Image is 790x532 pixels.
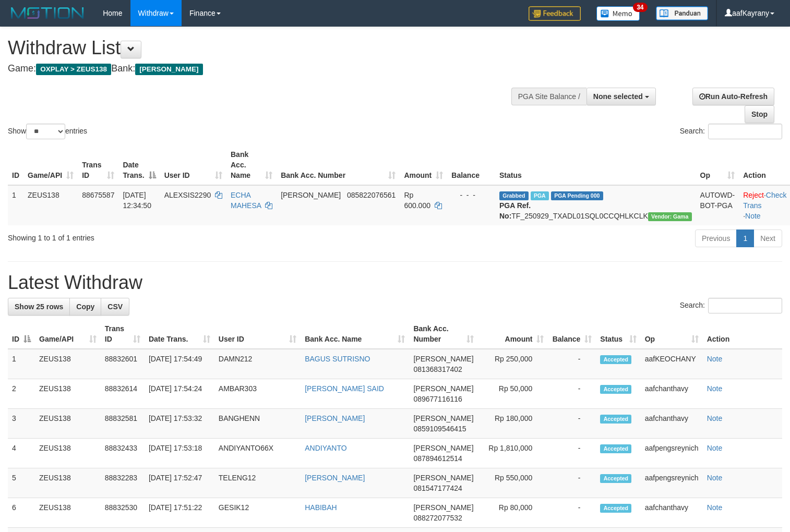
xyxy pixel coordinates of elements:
[548,498,596,528] td: -
[69,298,101,316] a: Copy
[305,503,337,512] a: HABIBAH
[145,439,214,468] td: [DATE] 17:53:18
[8,38,516,58] h1: Withdraw List
[548,409,596,439] td: -
[214,468,301,498] td: TELENG12
[548,379,596,409] td: -
[305,384,384,393] a: [PERSON_NAME] SAID
[707,414,723,422] a: Note
[551,191,603,200] span: PGA Pending
[78,145,118,185] th: Trans ID: activate to sort column ascending
[101,439,145,468] td: 88832433
[101,349,145,379] td: 88832601
[695,229,737,247] a: Previous
[743,191,786,210] a: Check Trans
[499,201,531,220] b: PGA Ref. No:
[145,468,214,498] td: [DATE] 17:52:47
[736,229,754,247] a: 1
[123,191,151,210] span: [DATE] 12:34:50
[641,319,703,349] th: Op: activate to sort column ascending
[703,319,782,349] th: Action
[145,409,214,439] td: [DATE] 17:53:32
[707,474,723,482] a: Note
[478,349,548,379] td: Rp 250,000
[277,145,400,185] th: Bank Acc. Number: activate to sort column ascending
[696,145,739,185] th: Op: activate to sort column ascending
[400,145,447,185] th: Amount: activate to sort column ascending
[8,124,87,139] label: Show entries
[548,319,596,349] th: Balance: activate to sort column ascending
[101,498,145,528] td: 88832530
[101,319,145,349] th: Trans ID: activate to sort column ascending
[707,444,723,452] a: Note
[548,468,596,498] td: -
[8,468,35,498] td: 5
[478,409,548,439] td: Rp 180,000
[101,409,145,439] td: 88832581
[413,395,462,403] span: Copy 089677116116 to clipboard
[641,439,703,468] td: aafpengsreynich
[413,444,473,452] span: [PERSON_NAME]
[745,105,774,123] a: Stop
[101,298,129,316] a: CSV
[101,379,145,409] td: 88832614
[214,498,301,528] td: GESIK12
[708,298,782,313] input: Search:
[36,64,111,75] span: OXPLAY > ZEUS138
[743,191,764,199] a: Reject
[745,212,761,220] a: Note
[586,88,656,105] button: None selected
[231,191,261,210] a: ECHA MAHESA
[495,145,696,185] th: Status
[495,185,696,225] td: TF_250929_TXADL01SQL0CCQHLKCLK
[164,191,211,199] span: ALEXSIS2290
[641,409,703,439] td: aafchanthavy
[641,498,703,528] td: aafchanthavy
[600,355,631,364] span: Accepted
[214,409,301,439] td: BANGHENN
[451,190,491,200] div: - - -
[656,6,708,20] img: panduan.png
[600,474,631,483] span: Accepted
[8,379,35,409] td: 2
[8,185,23,225] td: 1
[35,319,101,349] th: Game/API: activate to sort column ascending
[511,88,586,105] div: PGA Site Balance /
[633,3,647,12] span: 34
[8,439,35,468] td: 4
[8,498,35,528] td: 6
[305,355,370,363] a: BAGUS SUTRISNO
[35,498,101,528] td: ZEUS138
[478,319,548,349] th: Amount: activate to sort column ascending
[76,303,94,311] span: Copy
[413,355,473,363] span: [PERSON_NAME]
[214,379,301,409] td: AMBAR303
[753,229,782,247] a: Next
[707,384,723,393] a: Note
[8,409,35,439] td: 3
[548,439,596,468] td: -
[35,409,101,439] td: ZEUS138
[409,319,478,349] th: Bank Acc. Number: activate to sort column ascending
[641,379,703,409] td: aafchanthavy
[641,349,703,379] td: aafKEOCHANY
[214,349,301,379] td: DAMN212
[478,498,548,528] td: Rp 80,000
[281,191,341,199] span: [PERSON_NAME]
[347,191,396,199] span: Copy 085822076561 to clipboard
[413,365,462,373] span: Copy 081368317402 to clipboard
[214,439,301,468] td: ANDIYANTO66X
[413,384,473,393] span: [PERSON_NAME]
[107,303,123,311] span: CSV
[413,425,466,433] span: Copy 0859109546415 to clipboard
[413,484,462,492] span: Copy 081547177424 to clipboard
[15,303,63,311] span: Show 25 rows
[499,191,529,200] span: Grabbed
[160,145,226,185] th: User ID: activate to sort column ascending
[35,468,101,498] td: ZEUS138
[600,415,631,424] span: Accepted
[226,145,277,185] th: Bank Acc. Name: activate to sort column ascending
[478,379,548,409] td: Rp 50,000
[145,319,214,349] th: Date Trans.: activate to sort column ascending
[641,468,703,498] td: aafpengsreynich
